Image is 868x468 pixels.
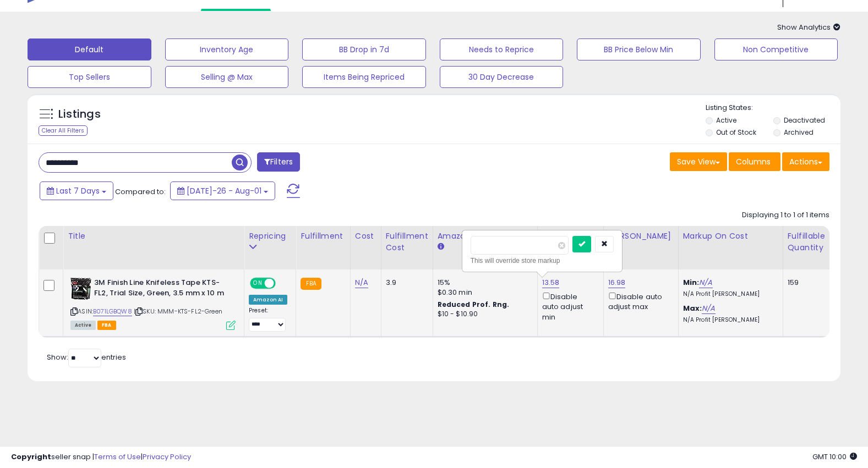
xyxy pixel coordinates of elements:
[678,226,783,269] th: The percentage added to the cost of goods (COGS) that forms the calculator for Min & Max prices.
[28,66,151,88] button: Top Sellers
[670,152,727,171] button: Save View
[301,278,321,290] small: FBA
[355,277,368,288] a: N/A
[788,230,826,254] div: Fulfillable Quantity
[729,152,780,171] button: Columns
[94,452,141,462] a: Terms of Use
[440,66,564,88] button: 30 Day Decrease
[68,230,239,242] div: Title
[355,230,376,242] div: Cost
[249,307,287,332] div: Preset:
[70,278,91,300] img: 51puSfazkkL._SL40_.jpg
[170,181,275,200] button: [DATE]-26 - Aug-01
[47,352,126,362] span: Show: entries
[438,242,444,252] small: Amazon Fees.
[471,255,614,266] div: This will override store markup
[577,38,701,60] button: BB Price Below Min
[301,230,345,242] div: Fulfillment
[97,321,116,330] span: FBA
[94,278,228,301] b: 3M Finish Line Knifeless Tape KTS-FL2, Trial Size, Green, 3.5 mm x 10 m
[302,66,426,88] button: Items Being Repriced
[608,290,670,312] div: Disable auto adjust max
[70,321,96,330] span: All listings currently available for purchase on Amazon
[115,186,166,197] span: Compared to:
[251,279,265,288] span: ON
[702,303,715,314] a: N/A
[249,230,291,242] div: Repricing
[777,22,840,32] span: Show Analytics
[812,452,857,462] span: 2025-08-11 10:00 GMT
[683,230,778,242] div: Markup on Cost
[706,103,840,113] p: Listing States:
[438,288,529,298] div: $0.30 min
[165,38,289,60] button: Inventory Age
[11,452,191,463] div: seller snap | |
[93,307,132,316] a: B071LGBQW8
[70,278,236,329] div: ASIN:
[386,278,424,288] div: 3.9
[788,278,822,288] div: 159
[39,125,88,136] div: Clear All Filters
[542,277,560,288] a: 13.58
[683,303,702,313] b: Max:
[40,181,113,200] button: Last 7 Days
[58,107,101,122] h5: Listings
[249,295,287,305] div: Amazon AI
[782,152,829,171] button: Actions
[683,290,774,298] p: N/A Profit [PERSON_NAME]
[28,38,151,60] button: Default
[608,277,626,288] a: 16.98
[257,152,300,172] button: Filters
[134,307,222,316] span: | SKU: MMM-KTS-FL2-Green
[714,38,838,60] button: Non Competitive
[440,38,564,60] button: Needs to Reprice
[542,290,595,322] div: Disable auto adjust min
[143,452,191,462] a: Privacy Policy
[386,230,428,254] div: Fulfillment Cost
[274,279,292,288] span: OFF
[438,310,529,319] div: $10 - $10.90
[438,230,533,242] div: Amazon Fees
[784,128,814,137] label: Archived
[736,156,771,167] span: Columns
[716,128,756,137] label: Out of Stock
[438,278,529,288] div: 15%
[784,115,825,125] label: Deactivated
[438,300,510,309] b: Reduced Prof. Rng.
[683,316,774,324] p: N/A Profit [PERSON_NAME]
[699,277,712,288] a: N/A
[683,277,700,288] b: Min:
[165,66,289,88] button: Selling @ Max
[608,230,674,242] div: [PERSON_NAME]
[187,185,261,196] span: [DATE]-26 - Aug-01
[56,185,100,196] span: Last 7 Days
[11,452,51,462] strong: Copyright
[742,210,829,221] div: Displaying 1 to 1 of 1 items
[302,38,426,60] button: BB Drop in 7d
[716,115,736,125] label: Active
